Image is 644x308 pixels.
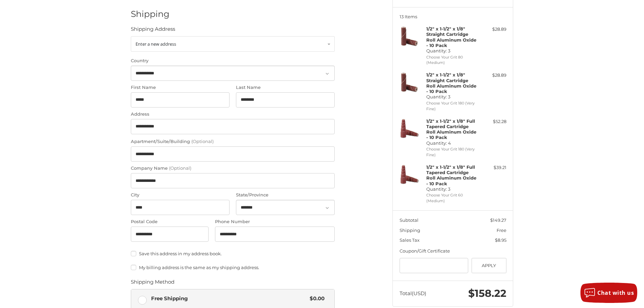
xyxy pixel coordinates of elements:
[131,9,170,19] h2: Shipping
[215,218,335,225] label: Phone Number
[131,57,335,64] label: Country
[400,217,419,223] span: Subtotal
[426,192,478,204] li: Choose Your Grit 60 (Medium)
[497,228,506,233] span: Free
[169,165,191,171] small: (Optional)
[236,84,335,91] label: Last Name
[480,118,506,125] div: $52.28
[131,265,335,270] label: My billing address is the same as my shipping address.
[131,218,209,225] label: Postal Code
[131,84,230,91] label: First Name
[426,72,476,94] strong: 1/2" x 1-1/2" x 1/8" Straight Cartridge Roll Aluminum Oxide - 10 Pack
[400,237,420,243] span: Sales Tax
[426,72,478,99] h4: Quantity: 3
[426,100,478,112] li: Choose Your Grit 180 (Very Fine)
[426,118,476,140] strong: 1/2" x 1-1/2" x 1/8" Full Tapered Cartridge Roll Aluminum Oxide - 10 Pack
[131,138,335,145] label: Apartment/Suite/Building
[131,36,335,52] a: Enter or select a different address
[426,118,478,146] h4: Quantity: 4
[151,295,307,303] span: Free Shipping
[480,26,506,33] div: $28.89
[400,258,469,273] input: Gift Certificate or Coupon Code
[400,290,426,297] span: Total (USD)
[131,111,335,118] label: Address
[131,251,335,256] label: Save this address in my address book.
[480,72,506,79] div: $28.89
[400,228,420,233] span: Shipping
[400,14,506,19] h3: 13 Items
[426,146,478,158] li: Choose Your Grit 180 (Very Fine)
[131,192,230,198] label: City
[131,165,335,172] label: Company Name
[426,26,478,53] h4: Quantity: 3
[236,192,335,198] label: State/Province
[426,26,476,48] strong: 1/2" x 1-1/2" x 1/8" Straight Cartridge Roll Aluminum Oxide - 10 Pack
[426,54,478,66] li: Choose Your Grit 80 (Medium)
[306,295,325,303] span: $0.00
[131,278,174,289] legend: Shipping Method
[480,164,506,171] div: $39.21
[426,164,476,186] strong: 1/2" x 1-1/2" x 1/8" Full Tapered Cartridge Roll Aluminum Oxide - 10 Pack
[136,41,176,47] span: Enter a new address
[597,289,634,297] span: Chat with us
[191,139,214,144] small: (Optional)
[495,237,506,243] span: $8.95
[468,287,506,300] span: $158.22
[472,258,506,273] button: Apply
[580,283,637,303] button: Chat with us
[490,217,506,223] span: $149.27
[426,164,478,192] h4: Quantity: 3
[131,25,175,36] legend: Shipping Address
[400,248,506,255] div: Coupon/Gift Certificate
